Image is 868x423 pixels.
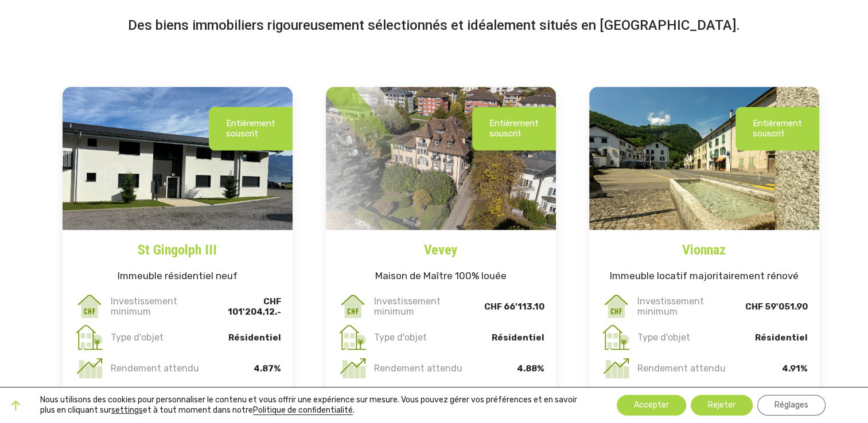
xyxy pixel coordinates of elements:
p: Investissement minimum [372,296,476,316]
p: CHF 59'051.90 [738,301,807,311]
button: Réglages [757,395,826,416]
h5: Immeuble locatif majoritairement rénové [589,260,819,291]
h5: Immeuble résidentiel neuf [63,260,293,291]
a: Vevey [326,230,556,260]
p: 4.91% [738,363,807,373]
img: invest_min [74,291,105,322]
img: type [337,322,368,352]
img: invest_min [601,291,632,322]
a: St Gingolph III [63,230,293,260]
p: Résidentiel [475,332,544,342]
img: rendement [601,352,632,383]
p: Rendement attendu [635,363,739,373]
p: Résidentiel [212,332,281,342]
a: Politique de confidentialité [253,405,353,415]
p: Type d'objet [635,332,739,342]
p: Rendement attendu [372,363,476,373]
p: Nous utilisons des cookies pour personnaliser le contenu et vous offrir une expérience sur mesure... [40,395,589,416]
input: J'accepte de recevoir des communications de SIPA crowd immo [3,240,10,248]
p: J'accepte de recevoir des communications de SIPA crowd immo [14,238,234,259]
img: type [74,322,105,352]
p: Type d'objet [372,332,476,342]
p: Entièrement souscrit [489,118,539,139]
p: 4.87% [212,363,281,373]
p: Investissement minimum [635,296,739,316]
img: rendement [74,352,105,383]
img: invest_min [337,291,368,322]
img: vionaaz-property [589,87,819,230]
img: st-gin-iii [63,87,293,230]
img: type [601,322,632,352]
img: rendement [337,352,368,383]
p: Investissement minimum [108,296,212,316]
p: Entièrement souscrit [226,118,275,139]
button: Accepter [617,395,686,416]
p: 4.88% [475,363,544,373]
button: settings [111,405,143,416]
span: Des biens immobiliers rigoureusement sélectionnés et idéalement situés en [GEOGRAPHIC_DATA]. [128,17,740,33]
p: Type d'objet [108,332,212,342]
p: Entièrement souscrit [753,118,802,139]
p: Rendement attendu [108,363,212,373]
p: Résidentiel [738,332,807,342]
p: CHF 66’113.10 [475,301,544,311]
button: Rejeter [691,395,753,416]
p: CHF 101'204,12.- [212,296,281,316]
a: Vionnaz [589,230,819,260]
h5: Maison de Maître 100% louée [326,260,556,291]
